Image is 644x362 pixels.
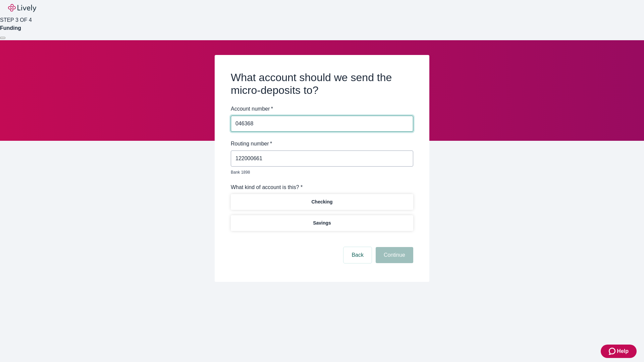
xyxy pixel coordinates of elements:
label: Routing number [231,140,272,148]
button: Checking [231,194,413,210]
label: Account number [231,105,273,113]
p: Checking [311,198,332,205]
span: Help [617,347,629,355]
button: Back [343,247,372,263]
p: Savings [313,220,331,227]
p: Bank 1898 [231,169,409,175]
h2: What account should we send the micro-deposits to? [231,71,413,97]
img: Lively [8,4,36,12]
svg: Zendesk support icon [609,347,617,355]
button: Zendesk support iconHelp [601,345,637,358]
label: What kind of account is this? * [231,183,303,191]
button: Savings [231,215,413,231]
